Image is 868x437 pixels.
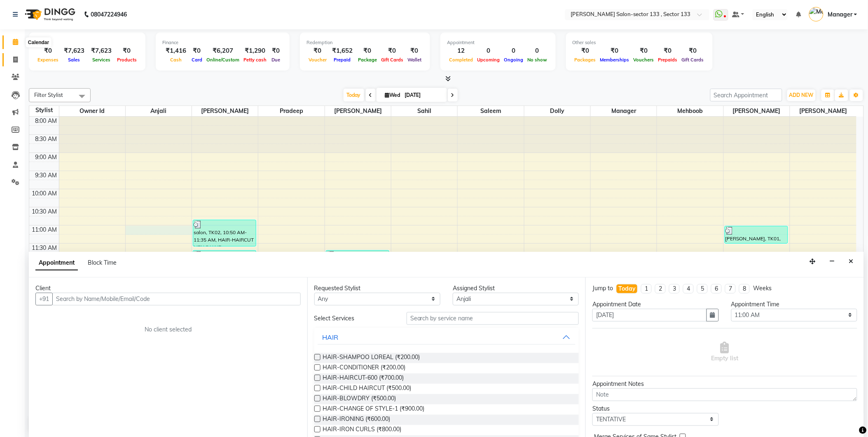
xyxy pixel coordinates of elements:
li: 5 [697,284,708,294]
div: ₹0 [680,46,706,56]
div: ₹0 [190,46,204,56]
button: HAIR [318,330,576,345]
div: 10:30 AM [30,207,59,216]
li: 8 [739,284,750,294]
div: [PERSON_NAME], TK01, 11:00 AM-11:30 AM, LOREAL ABSOLUTE REPAIR SHAMPOO,LOREAL ABSOLUTE REAPIR MASK [725,226,788,243]
div: Total [35,39,139,46]
div: 9:30 AM [34,171,59,180]
span: Gift Cards [680,57,706,63]
span: Dolly [524,106,590,116]
span: Ongoing [502,57,525,63]
div: 0 [475,46,502,56]
span: Sales [66,57,82,63]
div: ₹0 [269,46,283,56]
span: ADD NEW [789,92,814,98]
div: 0 [525,46,549,56]
div: Weeks [753,284,772,293]
div: 11:00 AM [30,226,59,234]
span: Card [190,57,204,63]
div: Finance [162,39,283,46]
div: 0 [502,46,525,56]
div: gaurav, TK03, 11:40 AM-12:10 PM, HAIR-HAIRCUT MEN,S [326,251,389,268]
span: Cash [168,57,184,63]
div: ₹0 [356,46,379,56]
span: Vouchers [632,57,656,63]
div: 12 [447,46,475,56]
div: Requested Stylist [314,284,440,293]
span: Wed [383,92,402,98]
button: Close [845,255,857,268]
span: Manager [591,106,657,116]
span: HAIR-SHAMPOO LOREAL (₹200.00) [323,353,420,363]
div: Appointment Time [731,300,857,309]
div: 8:30 AM [34,135,59,143]
div: 9:00 AM [34,153,59,162]
span: HAIR-BLOWDRY (₹500.00) [323,394,396,404]
span: Completed [447,57,475,63]
div: ₹0 [379,46,405,56]
div: Client [35,284,301,293]
span: HAIR-IRONING (₹600.00) [323,415,391,425]
div: Other sales [573,39,706,46]
span: Expenses [35,57,61,63]
span: Due [269,57,282,63]
div: ₹0 [656,46,680,56]
b: 08047224946 [91,3,127,26]
div: ₹1,652 [329,46,356,56]
img: Manager [809,7,824,21]
button: ADD NEW [787,89,816,101]
span: Upcoming [475,57,502,63]
div: Assigned Stylist [453,284,579,293]
span: Block Time [88,259,117,266]
div: Stylist [29,106,59,115]
span: Prepaids [656,57,680,63]
li: 6 [711,284,722,294]
span: Manager [828,10,852,19]
div: ₹7,623 [88,46,115,56]
input: Search by Name/Mobile/Email/Code [52,293,301,305]
span: Products [115,57,139,63]
li: 4 [683,284,694,294]
button: +91 [35,293,53,305]
div: Jump to [592,284,613,293]
span: Petty cash [241,57,269,63]
span: saleem [458,106,524,116]
div: ₹0 [573,46,598,56]
span: Gift Cards [379,57,405,63]
div: ₹0 [598,46,632,56]
div: ₹1,416 [162,46,190,56]
span: HAIR-IRON CURLS (₹800.00) [323,425,402,435]
span: Online/Custom [204,57,241,63]
input: Search Appointment [710,89,782,101]
div: 8:00 AM [34,117,59,125]
span: HAIR-CHILD HAIRCUT (₹500.00) [323,384,412,394]
div: Redemption [306,39,423,46]
div: Select Services [308,314,400,323]
span: Anjali [126,106,192,116]
span: [PERSON_NAME] [790,106,856,116]
span: Wallet [405,57,423,63]
div: 11:30 AM [30,244,59,252]
div: ₹0 [405,46,423,56]
div: Appointment Notes [592,380,857,388]
span: HAIR-CONDITIONER (₹200.00) [323,363,406,374]
span: No show [525,57,549,63]
span: [PERSON_NAME] [724,106,790,116]
span: Prepaid [332,57,353,63]
div: salon, TK02, 10:50 AM-11:35 AM, HAIR-HAIRCUT MEN,S,HAIR-[PERSON_NAME] STYLING [193,220,256,246]
div: ₹7,623 [61,46,88,56]
span: Voucher [306,57,329,63]
span: Package [356,57,379,63]
div: HAIR [323,332,339,342]
div: No client selected [55,325,281,334]
div: Status [592,404,718,413]
div: 10:00 AM [30,189,59,198]
div: Akshay, TK04, 11:40 AM-12:25 PM, HAIR-HAIRCUT MEN,S,HAIR-[PERSON_NAME] STYLING [193,251,256,277]
span: Packages [573,57,598,63]
span: Filter Stylist [34,92,63,98]
li: 2 [655,284,666,294]
span: sahil [391,106,457,116]
div: ₹1,290 [241,46,269,56]
span: Memberships [598,57,632,63]
div: ₹0 [306,46,329,56]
